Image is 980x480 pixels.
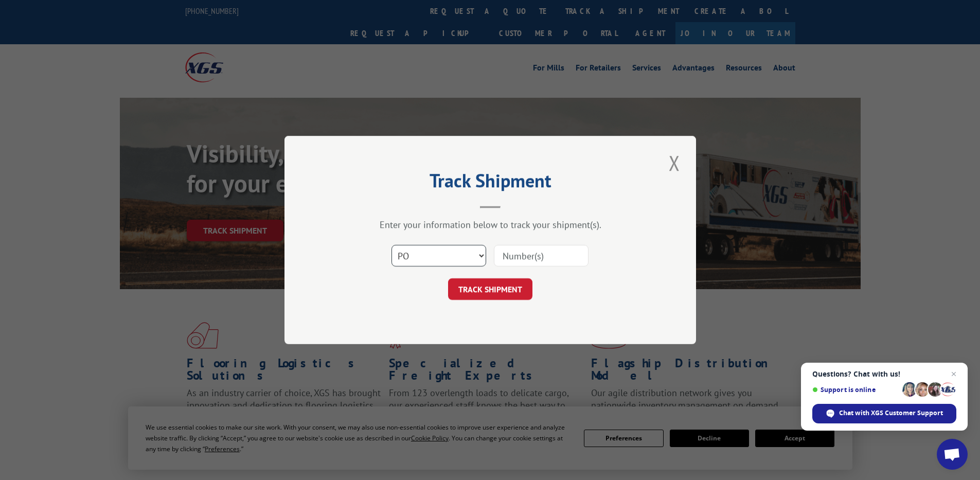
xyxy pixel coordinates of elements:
[937,439,968,470] a: Open chat
[839,408,943,418] span: Chat with XGS Customer Support
[666,149,683,177] button: Close modal
[812,404,956,423] span: Chat with XGS Customer Support
[448,278,532,300] button: TRACK SHIPMENT
[494,245,589,266] input: Number(s)
[812,386,899,394] span: Support is online
[336,173,645,193] h2: Track Shipment
[812,370,956,378] span: Questions? Chat with us!
[336,219,645,230] div: Enter your information below to track your shipment(s).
